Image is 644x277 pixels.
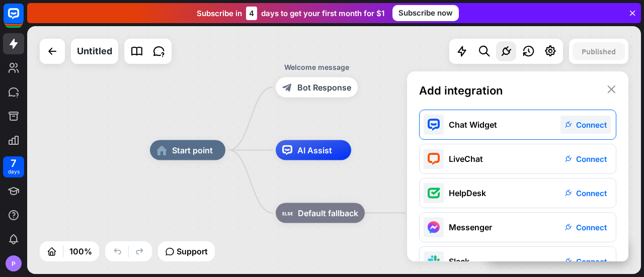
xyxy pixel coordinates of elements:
i: block_fallback [282,208,293,218]
span: Connect [576,257,607,266]
span: Support [177,243,208,259]
div: HelpDesk [449,188,486,198]
span: Connect [576,223,607,232]
div: Fallback message [401,188,498,198]
div: Subscribe now [392,5,459,21]
div: 7 [11,159,17,168]
div: P [6,255,22,271]
div: Welcome message [268,62,365,72]
div: Chat Widget [449,120,497,130]
i: plug_integration [565,190,572,197]
div: days [8,168,20,175]
i: plug_integration [565,258,572,265]
div: Messenger [449,222,492,232]
i: plug_integration [565,121,572,128]
button: Open LiveChat chat widget [8,4,38,34]
i: block_bot_response [282,82,292,93]
i: close [607,85,616,94]
span: Default fallback [298,208,358,218]
div: Untitled [77,39,112,64]
span: Add integration [419,84,503,97]
div: LiveChat [449,154,483,164]
i: plug_integration [565,155,572,162]
div: 4 [246,7,257,20]
span: Connect [576,154,607,164]
i: plug_integration [565,224,572,231]
span: Start point [172,145,213,155]
span: Connect [576,189,607,198]
div: Subscribe in days to get your first month for $1 [197,7,384,20]
div: 100% [66,243,95,259]
button: Published [573,42,625,60]
i: home_2 [156,145,167,155]
span: Connect [576,120,607,130]
a: 7 days [3,156,24,177]
span: Bot Response [297,82,351,93]
div: Slack [449,256,469,266]
span: AI Assist [297,145,332,155]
